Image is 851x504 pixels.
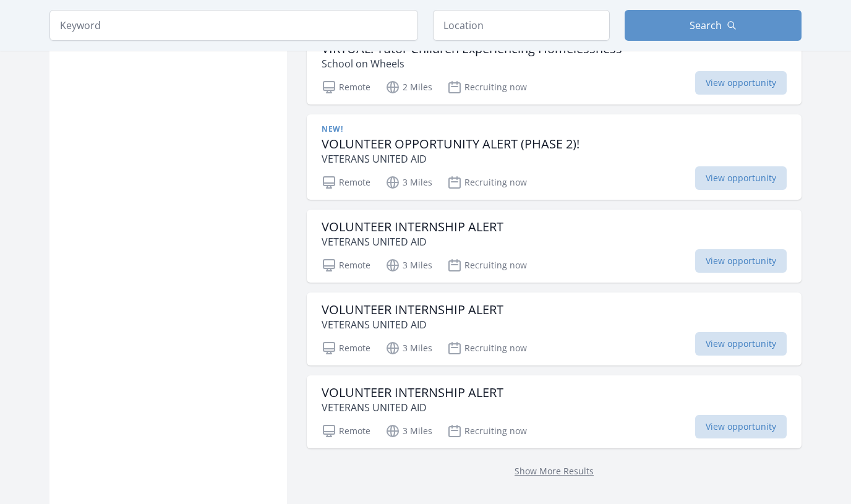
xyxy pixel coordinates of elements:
span: View opportunity [695,166,787,190]
p: Recruiting now [447,341,527,356]
p: Remote [322,80,370,95]
input: Keyword [49,10,418,41]
span: View opportunity [695,249,787,273]
p: Remote [322,175,370,190]
a: VOLUNTEER INTERNSHIP ALERT VETERANS UNITED AID Remote 3 Miles Recruiting now View opportunity [307,375,802,448]
p: Remote [322,341,370,356]
a: Show More Results [515,465,594,477]
a: VOLUNTEER INTERNSHIP ALERT VETERANS UNITED AID Remote 3 Miles Recruiting now View opportunity [307,210,802,283]
p: VETERANS UNITED AID [322,152,579,166]
h3: VOLUNTEER INTERNSHIP ALERT [322,220,503,234]
p: Recruiting now [447,175,527,190]
h3: VOLUNTEER INTERNSHIP ALERT [322,385,503,400]
span: View opportunity [695,415,787,438]
p: VETERANS UNITED AID [322,400,503,415]
p: 3 Miles [385,341,432,356]
a: New! VOLUNTEER OPPORTUNITY ALERT (PHASE 2)! VETERANS UNITED AID Remote 3 Miles Recruiting now Vie... [307,114,802,200]
span: View opportunity [695,71,787,95]
p: Recruiting now [447,80,527,95]
p: 2 Miles [385,80,432,95]
p: VETERANS UNITED AID [322,317,503,332]
h3: VOLUNTEER INTERNSHIP ALERT [322,302,503,317]
span: New! [322,124,343,134]
p: 3 Miles [385,424,432,438]
p: VETERANS UNITED AID [322,234,503,249]
p: Remote [322,424,370,438]
span: View opportunity [695,332,787,356]
p: 3 Miles [385,258,432,273]
h3: VOLUNTEER OPPORTUNITY ALERT (PHASE 2)! [322,137,579,152]
a: VIRTUAL: Tutor Children Experiencing Homelessness School on Wheels Remote 2 Miles Recruiting now ... [307,32,802,105]
p: 3 Miles [385,175,432,190]
h3: VIRTUAL: Tutor Children Experiencing Homelessness [322,41,622,56]
p: Recruiting now [447,424,527,438]
p: Remote [322,258,370,273]
input: Location [433,10,610,41]
button: Search [625,10,802,41]
p: Recruiting now [447,258,527,273]
p: School on Wheels [322,56,622,71]
a: VOLUNTEER INTERNSHIP ALERT VETERANS UNITED AID Remote 3 Miles Recruiting now View opportunity [307,293,802,365]
span: Search [690,18,722,33]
